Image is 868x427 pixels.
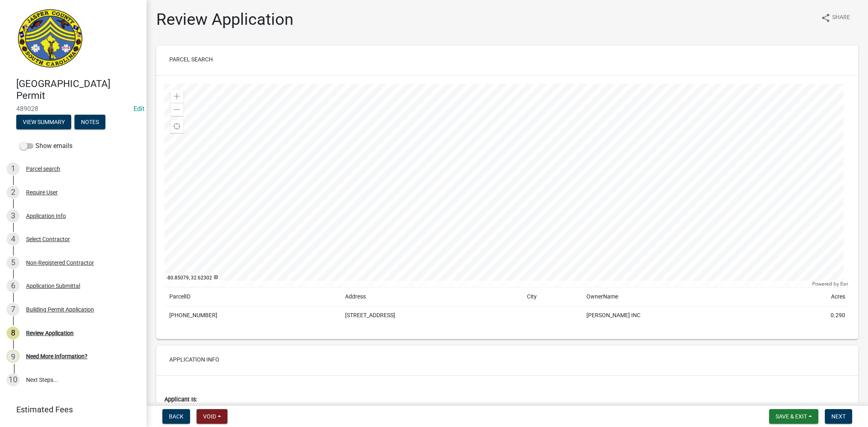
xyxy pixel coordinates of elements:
div: Zoom in [171,90,184,103]
div: Powered by [810,281,850,287]
button: shareShare [814,10,857,26]
span: Share [832,13,850,23]
div: Application Submittal [26,283,80,289]
td: [STREET_ADDRESS] [340,306,522,325]
wm-modal-confirm: Edit Application Number [133,105,144,113]
a: Edit [133,105,144,113]
span: Void [203,413,216,420]
div: 8 [7,327,20,340]
a: Estimated Fees [7,401,133,418]
div: 9 [7,350,20,363]
h4: [GEOGRAPHIC_DATA] Permit [16,78,140,102]
button: Save & Exit [769,409,818,424]
div: 5 [7,256,20,269]
div: 2 [7,186,20,199]
div: 10 [7,373,20,386]
div: Zoom out [171,103,184,116]
button: Next [825,409,852,424]
button: Void [197,409,227,424]
button: Back [162,409,190,424]
td: [PHONE_NUMBER] [164,306,340,325]
i: share [821,13,831,23]
h1: Review Application [156,10,293,29]
td: Address [340,288,522,306]
div: Require User [26,190,58,195]
label: Show emails [20,141,72,151]
div: 3 [7,209,20,222]
button: Application Info [163,352,226,367]
div: Find my location [171,120,184,133]
div: Parcel search [26,166,60,172]
div: 1 [7,162,20,175]
div: Need More Information? [26,353,87,359]
div: Application Info [26,213,66,219]
td: OwnerName [582,288,776,306]
div: Review Application [26,330,74,336]
div: 6 [7,279,20,292]
td: ParcelID [164,288,340,306]
button: Parcel search [163,52,219,67]
td: City [522,288,582,306]
span: 489028 [16,105,130,113]
img: Jasper County, South Carolina [16,9,84,70]
span: Next [831,413,846,420]
a: Esri [840,281,848,287]
div: Building Permit Application [26,307,94,312]
wm-modal-confirm: Notes [74,119,105,126]
label: Applicant Is: [164,397,197,403]
td: 0.290 [776,306,850,325]
wm-modal-confirm: Summary [16,119,71,126]
td: [PERSON_NAME] INC [582,306,776,325]
div: Select Contractor [26,236,70,242]
button: View Summary [16,115,71,129]
div: 7 [7,303,20,316]
td: Acres [776,288,850,306]
div: Non-Registered Contractor [26,260,94,266]
span: Save & Exit [776,413,807,420]
span: Back [169,413,184,420]
button: Notes [74,115,105,129]
div: 4 [7,233,20,246]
